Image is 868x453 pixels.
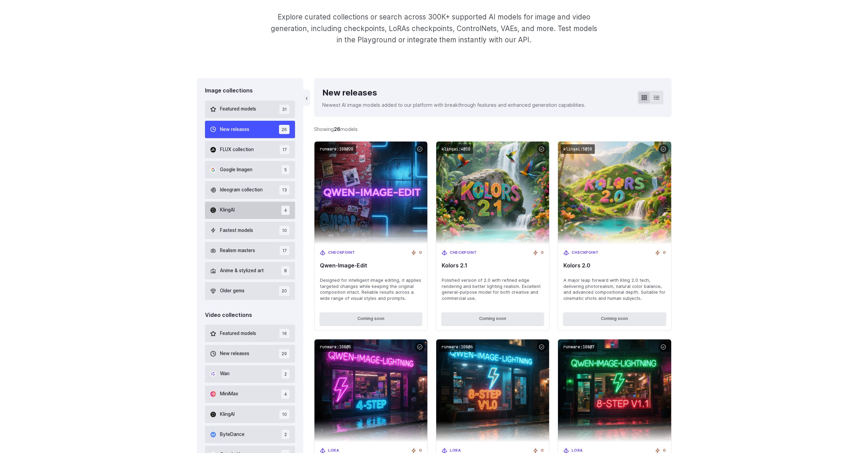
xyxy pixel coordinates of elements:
[205,141,295,158] button: FLUX collection 17
[558,142,671,244] img: Kolors 2.0
[279,410,290,419] span: 10
[220,330,256,337] span: Featured models
[220,350,249,357] span: New releases
[205,311,295,320] div: Video collections
[205,161,295,178] button: Google Imagen 5
[220,146,254,154] span: FLUX collection
[561,144,595,154] code: klingai:5@10
[220,267,264,275] span: Anime & stylized art
[419,250,422,256] span: 0
[220,126,249,133] span: New releases
[439,144,473,154] code: klingai:4@10
[205,282,295,299] button: Older gems 20
[320,277,422,302] span: Designed for intelligent image editing, it applies targeted changes while keeping the original co...
[279,185,290,194] span: 13
[328,250,355,256] span: Checkpoint
[205,365,295,383] button: Wan 2
[320,262,422,269] span: Qwen‑Image‑Edit
[280,246,290,255] span: 17
[442,262,544,269] span: Kolors 2.1
[563,262,665,269] span: Kolors 2.0
[317,144,356,154] code: runware:108@20
[314,339,427,442] img: Qwen‑Image-Lightning (4 steps)
[279,286,290,295] span: 20
[220,247,255,254] span: Realism masters
[280,145,290,154] span: 17
[268,11,600,45] p: Explore curated collections or search across 300K+ supported AI models for image and video genera...
[205,242,295,259] button: Realism masters 17
[205,121,295,138] button: New releases 26
[314,125,358,133] div: Showing models
[220,411,235,418] span: KlingAI
[220,227,253,234] span: Fastest models
[279,105,290,114] span: 31
[572,250,599,256] span: Checkpoint
[220,370,230,378] span: Wan
[220,166,252,174] span: Google Imagen
[220,186,263,194] span: Ideogram collection
[279,226,290,235] span: 10
[281,390,290,399] span: 4
[663,250,666,256] span: 0
[561,342,597,352] code: runware:108@7
[281,266,290,275] span: 8
[205,426,295,443] button: ByteDance 2
[205,222,295,239] button: Fastest models 10
[220,287,245,295] span: Older gems
[220,105,256,113] span: Featured models
[220,390,238,398] span: MiniMax
[439,342,475,352] code: runware:108@6
[442,312,544,325] button: Coming soon
[205,385,295,403] button: MiniMax 4
[322,86,586,99] div: New releases
[563,312,665,325] button: Coming soon
[205,262,295,279] button: Anime & stylized art 8
[558,339,671,442] img: Qwen‑Image-Lightning (8 steps V1.1)
[303,89,310,106] button: ‹
[317,342,354,352] code: runware:108@5
[205,325,295,342] button: Featured models 16
[281,206,290,215] span: 4
[205,181,295,199] button: Ideogram collection 13
[436,142,549,244] img: Kolors 2.1
[205,86,295,95] div: Image collections
[541,250,544,256] span: 0
[279,125,290,134] span: 26
[450,250,477,256] span: Checkpoint
[314,142,427,244] img: Qwen‑Image‑Edit
[436,339,549,442] img: Qwen‑Image-Lightning (8 steps V1.0)
[282,430,290,439] span: 2
[279,349,290,358] span: 29
[320,312,422,325] button: Coming soon
[205,101,295,118] button: Featured models 31
[205,406,295,423] button: KlingAI 10
[322,101,586,109] p: Newest AI image models added to our platform with breakthrough features and enhanced generation c...
[334,126,340,132] strong: 26
[205,202,295,219] button: KlingAI 4
[442,277,544,302] span: Polished version of 2.0 with refined edge rendering and better lighting realism. Excellent genera...
[279,329,290,338] span: 16
[220,431,245,438] span: ByteDance
[282,369,290,379] span: 2
[563,277,665,302] span: A major leap forward with Kling 2.0 tech, delivering photorealism, natural color balance, and adv...
[282,165,290,174] span: 5
[220,206,235,214] span: KlingAI
[205,345,295,362] button: New releases 29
